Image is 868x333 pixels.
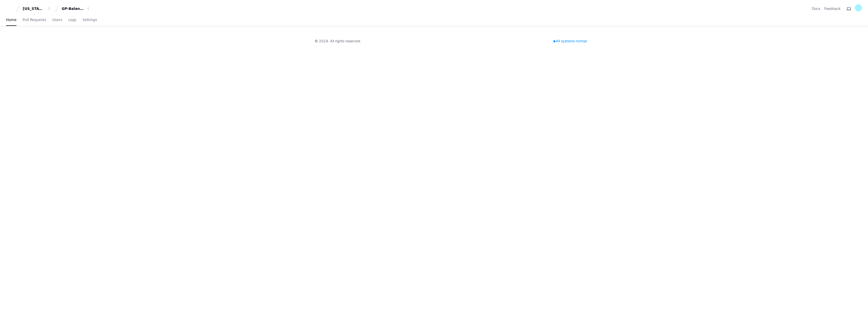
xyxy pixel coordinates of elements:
[68,18,76,21] span: Logs
[812,6,820,11] a: Docs
[82,14,97,26] a: Settings
[21,4,53,13] button: [US_STATE] Pacific
[6,14,16,26] a: Home
[6,18,16,21] span: Home
[60,4,92,13] button: GP-Balancing
[550,38,590,45] div: All systems normal
[62,6,83,11] div: GP-Balancing
[68,14,76,26] a: Logs
[23,14,46,26] a: Pull Requests
[52,18,62,21] span: Users
[23,18,46,21] span: Pull Requests
[52,14,62,26] a: Users
[82,18,97,21] span: Settings
[824,6,841,11] button: Feedback
[315,39,361,44] div: © 2024. All rights reserved.
[23,6,45,11] div: [US_STATE] Pacific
